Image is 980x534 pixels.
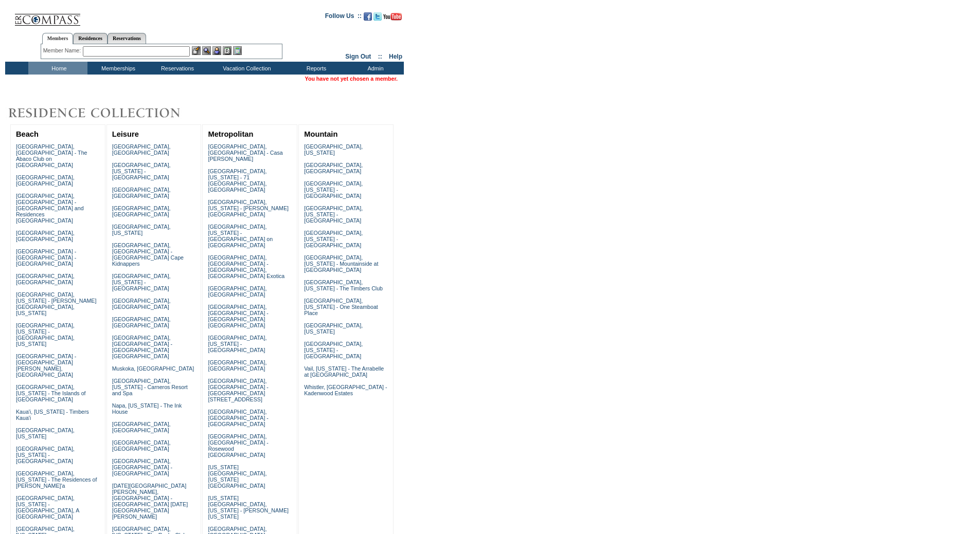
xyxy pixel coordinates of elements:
[28,62,87,75] td: Home
[208,168,266,193] a: [GEOGRAPHIC_DATA], [US_STATE] - 71 [GEOGRAPHIC_DATA], [GEOGRAPHIC_DATA]
[112,273,171,291] a: [GEOGRAPHIC_DATA], [US_STATE] - [GEOGRAPHIC_DATA]
[112,439,171,452] a: [GEOGRAPHIC_DATA], [GEOGRAPHIC_DATA]
[208,433,268,458] a: [GEOGRAPHIC_DATA], [GEOGRAPHIC_DATA] - Rosewood [GEOGRAPHIC_DATA]
[304,130,337,138] a: Mountain
[42,33,74,44] a: Members
[112,187,171,199] a: [GEOGRAPHIC_DATA], [GEOGRAPHIC_DATA]
[208,359,266,372] a: [GEOGRAPHIC_DATA], [GEOGRAPHIC_DATA]
[112,298,171,310] a: [GEOGRAPHIC_DATA], [GEOGRAPHIC_DATA]
[16,495,79,520] a: [GEOGRAPHIC_DATA], [US_STATE] - [GEOGRAPHIC_DATA], A [GEOGRAPHIC_DATA]
[208,335,266,353] a: [GEOGRAPHIC_DATA], [US_STATE] - [GEOGRAPHIC_DATA]
[373,12,382,21] img: Follow us on Twitter
[364,15,372,22] a: Become our fan on Facebook
[208,224,273,248] a: [GEOGRAPHIC_DATA], [US_STATE] - [GEOGRAPHIC_DATA] on [GEOGRAPHIC_DATA]
[112,205,171,217] a: [GEOGRAPHIC_DATA], [GEOGRAPHIC_DATA]
[208,464,266,489] a: [US_STATE][GEOGRAPHIC_DATA], [US_STATE][GEOGRAPHIC_DATA]
[16,230,75,242] a: [GEOGRAPHIC_DATA], [GEOGRAPHIC_DATA]
[208,199,289,217] a: [GEOGRAPHIC_DATA], [US_STATE] - [PERSON_NAME][GEOGRAPHIC_DATA]
[286,62,345,75] td: Reports
[16,427,75,439] a: [GEOGRAPHIC_DATA], [US_STATE]
[112,130,139,138] a: Leisure
[208,378,268,402] a: [GEOGRAPHIC_DATA], [GEOGRAPHIC_DATA] - [GEOGRAPHIC_DATA][STREET_ADDRESS]
[16,322,75,347] a: [GEOGRAPHIC_DATA], [US_STATE] - [GEOGRAPHIC_DATA], [US_STATE]
[304,365,384,378] a: Vail, [US_STATE] - The Arrabelle at [GEOGRAPHIC_DATA]
[206,62,286,75] td: Vacation Collection
[16,193,84,224] a: [GEOGRAPHIC_DATA], [GEOGRAPHIC_DATA] - [GEOGRAPHIC_DATA] and Residences [GEOGRAPHIC_DATA]
[16,409,89,421] a: Kaua'i, [US_STATE] - Timbers Kaua'i
[112,162,171,180] a: [GEOGRAPHIC_DATA], [US_STATE] - [GEOGRAPHIC_DATA]
[304,279,383,291] a: [GEOGRAPHIC_DATA], [US_STATE] - The Timbers Club
[304,322,363,335] a: [GEOGRAPHIC_DATA], [US_STATE]
[304,180,363,199] a: [GEOGRAPHIC_DATA], [US_STATE] - [GEOGRAPHIC_DATA]
[223,46,231,55] img: Reservations
[208,143,282,162] a: [GEOGRAPHIC_DATA], [GEOGRAPHIC_DATA] - Casa [PERSON_NAME]
[87,62,147,75] td: Memberships
[345,53,371,60] a: Sign Out
[16,446,75,464] a: [GEOGRAPHIC_DATA], [US_STATE] - [GEOGRAPHIC_DATA]
[202,46,211,55] img: View
[112,378,188,396] a: [GEOGRAPHIC_DATA], [US_STATE] - Carneros Resort and Spa
[16,174,75,187] a: [GEOGRAPHIC_DATA], [GEOGRAPHIC_DATA]
[112,143,171,156] a: [GEOGRAPHIC_DATA], [GEOGRAPHIC_DATA]
[378,53,382,60] span: ::
[304,341,363,359] a: [GEOGRAPHIC_DATA], [US_STATE] - [GEOGRAPHIC_DATA]
[112,483,188,520] a: [DATE][GEOGRAPHIC_DATA][PERSON_NAME], [GEOGRAPHIC_DATA] - [GEOGRAPHIC_DATA] [DATE][GEOGRAPHIC_DAT...
[364,12,372,21] img: Become our fan on Facebook
[73,33,108,44] a: Residences
[304,230,363,248] a: [GEOGRAPHIC_DATA], [US_STATE] - [GEOGRAPHIC_DATA]
[304,205,363,224] a: [GEOGRAPHIC_DATA], [US_STATE] - [GEOGRAPHIC_DATA]
[16,273,75,285] a: [GEOGRAPHIC_DATA], [GEOGRAPHIC_DATA]
[16,384,86,402] a: [GEOGRAPHIC_DATA], [US_STATE] - The Islands of [GEOGRAPHIC_DATA]
[112,365,194,372] a: Muskoka, [GEOGRAPHIC_DATA]
[112,242,184,267] a: [GEOGRAPHIC_DATA], [GEOGRAPHIC_DATA] - [GEOGRAPHIC_DATA] Cape Kidnappers
[43,46,83,55] div: Member Name:
[304,162,363,174] a: [GEOGRAPHIC_DATA], [GEOGRAPHIC_DATA]
[325,11,362,24] td: Follow Us ::
[212,46,221,55] img: Impersonate
[208,130,253,138] a: Metropolitan
[112,224,171,236] a: [GEOGRAPHIC_DATA], [US_STATE]
[16,248,76,267] a: [GEOGRAPHIC_DATA] - [GEOGRAPHIC_DATA] - [GEOGRAPHIC_DATA]
[16,291,97,316] a: [GEOGRAPHIC_DATA], [US_STATE] - [PERSON_NAME][GEOGRAPHIC_DATA], [US_STATE]
[304,298,378,316] a: [GEOGRAPHIC_DATA], [US_STATE] - One Steamboat Place
[112,316,171,328] a: [GEOGRAPHIC_DATA], [GEOGRAPHIC_DATA]
[383,15,402,22] a: Subscribe to our YouTube Channel
[112,458,172,476] a: [GEOGRAPHIC_DATA], [GEOGRAPHIC_DATA] - [GEOGRAPHIC_DATA]
[16,470,97,489] a: [GEOGRAPHIC_DATA], [US_STATE] - The Residences of [PERSON_NAME]'a
[233,46,242,55] img: b_calculator.gif
[208,495,289,520] a: [US_STATE][GEOGRAPHIC_DATA], [US_STATE] - [PERSON_NAME] [US_STATE]
[16,130,39,138] a: Beach
[304,384,387,396] a: Whistler, [GEOGRAPHIC_DATA] - Kadenwood Estates
[16,143,87,168] a: [GEOGRAPHIC_DATA], [GEOGRAPHIC_DATA] - The Abaco Club on [GEOGRAPHIC_DATA]
[108,33,146,44] a: Reservations
[304,254,378,273] a: [GEOGRAPHIC_DATA], [US_STATE] - Mountainside at [GEOGRAPHIC_DATA]
[305,76,398,82] span: You have not yet chosen a member.
[112,335,172,359] a: [GEOGRAPHIC_DATA], [GEOGRAPHIC_DATA] - [GEOGRAPHIC_DATA] [GEOGRAPHIC_DATA]
[16,353,76,378] a: [GEOGRAPHIC_DATA] - [GEOGRAPHIC_DATA][PERSON_NAME], [GEOGRAPHIC_DATA]
[389,53,402,60] a: Help
[5,103,206,123] img: Destinations by Exclusive Resorts
[208,409,268,427] a: [GEOGRAPHIC_DATA], [GEOGRAPHIC_DATA] - [GEOGRAPHIC_DATA]
[112,421,171,433] a: [GEOGRAPHIC_DATA], [GEOGRAPHIC_DATA]
[345,62,404,75] td: Admin
[112,402,182,415] a: Napa, [US_STATE] - The Ink House
[192,46,201,55] img: b_edit.gif
[14,5,81,26] img: Compass Home
[383,13,402,21] img: Subscribe to our YouTube Channel
[208,285,266,298] a: [GEOGRAPHIC_DATA], [GEOGRAPHIC_DATA]
[208,304,268,328] a: [GEOGRAPHIC_DATA], [GEOGRAPHIC_DATA] - [GEOGRAPHIC_DATA] [GEOGRAPHIC_DATA]
[304,143,363,156] a: [GEOGRAPHIC_DATA], [US_STATE]
[208,254,284,279] a: [GEOGRAPHIC_DATA], [GEOGRAPHIC_DATA] - [GEOGRAPHIC_DATA], [GEOGRAPHIC_DATA] Exotica
[373,15,382,22] a: Follow us on Twitter
[147,62,206,75] td: Reservations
